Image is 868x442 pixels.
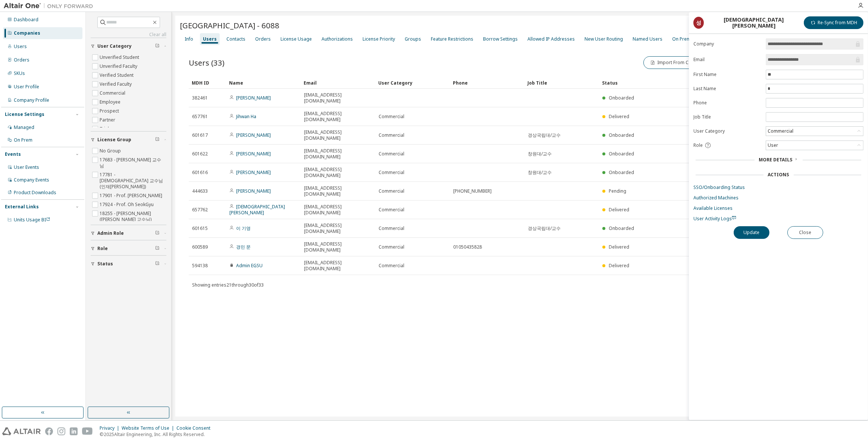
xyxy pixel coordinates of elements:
[91,38,166,54] button: User Category
[155,43,160,49] span: Clear filter
[203,36,217,42] div: Users
[236,262,263,269] a: Admin EGSU
[100,80,133,89] label: Verified Faculty
[693,215,736,222] span: User Activity Logs
[45,427,53,435] img: facebook.svg
[192,114,208,120] span: 657761
[180,20,279,31] span: [GEOGRAPHIC_DATA] - 6088
[5,151,21,157] div: Events
[100,116,117,124] label: Partner
[304,241,372,253] span: [EMAIL_ADDRESS][DOMAIN_NAME]
[609,151,634,157] span: Onboarded
[643,56,700,69] button: Import From CSV
[527,36,575,42] div: Allowed IP Addresses
[236,132,271,138] a: [PERSON_NAME]
[14,177,49,183] div: Company Events
[528,151,552,157] span: 창원대/교수
[57,427,65,435] img: instagram.svg
[14,44,27,50] div: Users
[14,164,39,170] div: User Events
[363,36,395,42] div: License Priority
[585,36,623,42] div: New User Routing
[192,225,208,231] span: 601615
[14,124,34,130] div: Managed
[236,151,271,157] a: [PERSON_NAME]
[672,36,691,42] div: On Prem
[693,142,703,148] span: Role
[100,200,155,209] label: 17924 - Prof. Oh SeokGyu
[379,188,404,194] span: Commercial
[483,36,518,42] div: Borrow Settings
[91,256,166,272] button: Status
[229,77,298,89] div: Name
[97,261,113,267] span: Status
[97,43,132,49] span: User Category
[304,222,372,234] span: [EMAIL_ADDRESS][DOMAIN_NAME]
[100,53,141,62] label: Unverified Student
[379,244,404,250] span: Commercial
[82,427,93,435] img: youtube.svg
[14,97,49,103] div: Company Profile
[453,244,482,250] span: 01050435828
[693,114,761,120] label: Job Title
[100,62,139,71] label: Unverified Faculty
[91,132,166,148] button: License Group
[122,425,176,431] div: Website Terms of Use
[14,30,40,36] div: Companies
[281,36,312,42] div: License Usage
[155,246,160,252] span: Clear filter
[100,425,122,431] div: Privacy
[155,137,160,143] span: Clear filter
[609,113,629,120] span: Delivered
[192,244,208,250] span: 600589
[304,92,372,104] span: [EMAIL_ADDRESS][DOMAIN_NAME]
[304,148,372,160] span: [EMAIL_ADDRESS][DOMAIN_NAME]
[97,137,131,143] span: License Group
[379,207,404,213] span: Commercial
[379,114,404,120] span: Commercial
[192,282,264,288] span: Showing entries 21 through 30 of 33
[528,170,552,176] span: 창원대/교수
[453,188,492,194] span: [PHONE_NUMBER]
[236,169,271,176] a: [PERSON_NAME]
[4,2,97,10] img: Altair One
[5,204,39,210] div: External Links
[236,95,271,101] a: [PERSON_NAME]
[155,230,160,236] span: Clear filter
[405,36,421,42] div: Groups
[236,225,251,231] a: 이 기영
[304,111,372,123] span: [EMAIL_ADDRESS][DOMAIN_NAME]
[189,57,225,68] span: Users (33)
[734,226,770,239] button: Update
[97,230,124,236] span: Admin Role
[304,167,372,179] span: [EMAIL_ADDRESS][DOMAIN_NAME]
[693,100,761,106] label: Phone
[14,84,39,90] div: User Profile
[100,146,122,155] label: No Group
[609,169,634,176] span: Onboarded
[91,225,166,241] button: Admin Role
[693,184,864,190] a: SSO/Onboarding Status
[693,57,761,63] label: Email
[14,190,56,196] div: Product Downloads
[70,427,78,435] img: linkedin.svg
[100,155,166,170] label: 17683 - [PERSON_NAME] 교수님
[100,191,164,200] label: 17901 - Prof. [PERSON_NAME]
[97,246,108,252] span: Role
[693,17,704,29] div: 성윤
[304,204,372,216] span: [EMAIL_ADDRESS][DOMAIN_NAME]
[767,141,779,149] div: User
[767,127,795,135] div: Commercial
[236,244,251,250] a: 경민 문
[192,263,208,269] span: 594138
[14,137,32,143] div: On Prem
[633,36,662,42] div: Named Users
[453,77,521,89] div: Phone
[14,57,29,63] div: Orders
[2,427,41,435] img: altair_logo.svg
[100,107,120,116] label: Prospect
[100,98,122,107] label: Employee
[609,262,629,269] span: Delivered
[379,263,404,269] span: Commercial
[185,36,193,42] div: Info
